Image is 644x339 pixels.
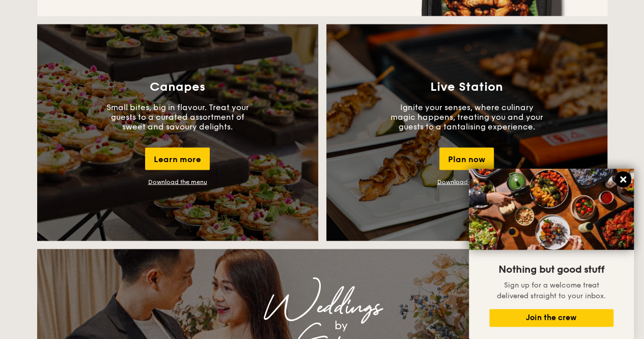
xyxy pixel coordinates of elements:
[497,281,606,300] span: Sign up for a welcome treat delivered straight to your inbox.
[430,80,503,94] h3: Live Station
[127,298,518,316] div: Weddings
[150,80,205,94] h3: Canapes
[164,316,518,334] div: by
[498,264,604,276] span: Nothing but good stuff
[437,178,496,185] a: Download the menu
[101,102,254,131] p: Small bites, big in flavour. Treat your guests to a curated assortment of sweet and savoury delig...
[469,169,634,250] img: DSC07876-Edit02-Large.jpeg
[489,309,613,327] button: Join the crew
[615,171,631,188] button: Close
[148,178,207,185] a: Download the menu
[439,147,494,170] div: Plan now
[390,102,543,131] p: Ignite your senses, where culinary magic happens, treating you and your guests to a tantalising e...
[145,147,210,170] div: Learn more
